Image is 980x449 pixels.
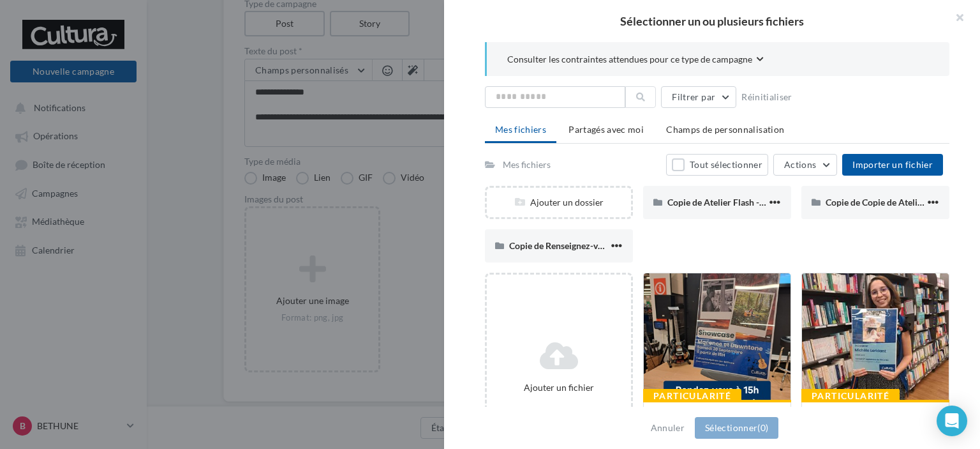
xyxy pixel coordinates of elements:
[695,417,778,439] button: Sélectionner(0)
[507,52,764,68] button: Consulter les contraintes attendues pour ce type de campagne
[509,240,715,251] span: Copie de Renseignez-vous auprès de nos conseillers.
[643,389,741,403] div: Particularité
[503,158,551,171] div: Mes fichiers
[801,389,900,403] div: Particularité
[773,154,837,176] button: Actions
[667,197,789,208] span: Copie de Atelier Flash - 30 min
[852,159,933,170] span: Importer un fichier
[568,124,644,135] span: Partagés avec moi
[646,420,690,436] button: Annuler
[757,422,768,433] span: (0)
[666,124,784,135] span: Champs de personnalisation
[666,154,768,176] button: Tout sélectionner
[507,53,752,66] span: Consulter les contraintes attendues pour ce type de campagne
[661,86,736,108] button: Filtrer par
[492,381,626,394] div: Ajouter un fichier
[464,15,960,27] h2: Sélectionner un ou plusieurs fichiers
[842,154,943,176] button: Importer un fichier
[495,124,546,135] span: Mes fichiers
[487,196,631,209] div: Ajouter un dossier
[736,89,798,105] button: Réinitialiser
[784,159,816,170] span: Actions
[937,406,967,436] div: Open Intercom Messenger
